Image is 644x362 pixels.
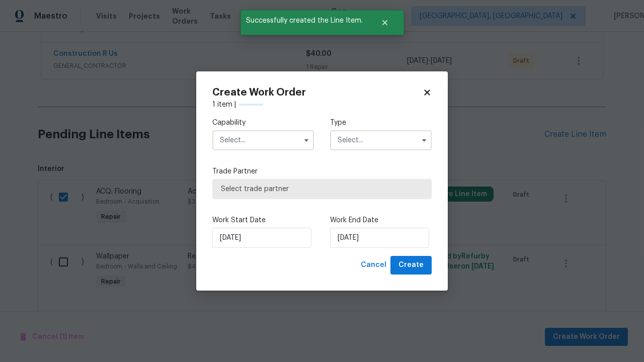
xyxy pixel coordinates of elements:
input: M/D/YYYY [330,228,429,248]
button: Show options [300,134,312,146]
label: Work End Date [330,215,432,225]
h2: Create Work Order [212,87,423,98]
button: Cancel [357,256,390,275]
span: Create [398,259,424,271]
div: 1 item | [212,100,432,110]
button: Create [390,256,432,275]
button: Close [368,13,401,33]
input: Select... [212,130,314,150]
span: Successfully created the Line Item. [240,10,368,31]
label: Type [330,118,432,128]
span: Cancel [361,259,386,271]
input: Select... [330,130,432,150]
label: Capability [212,118,314,128]
label: Trade Partner [212,166,432,176]
input: M/D/YYYY [212,228,311,248]
span: Select trade partner [221,184,423,194]
label: Work Start Date [212,215,314,225]
button: Show options [418,134,430,146]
